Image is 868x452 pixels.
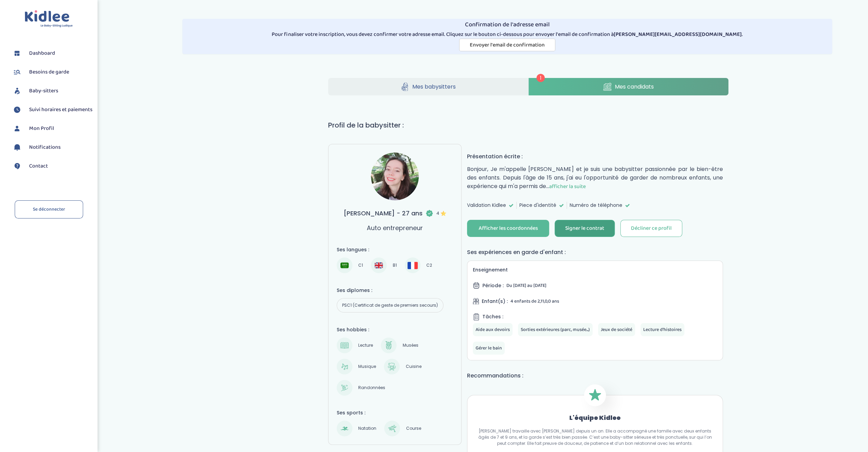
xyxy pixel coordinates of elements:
[615,82,654,91] span: Mes candidats
[476,326,510,333] span: Aide aux devoirs
[328,120,728,130] h1: Profil de la babysitter :
[29,124,54,133] span: Mon Profil
[400,341,420,349] span: Musées
[15,200,83,218] a: Se déconnecter
[12,67,92,77] a: Besoins de garde
[565,225,604,232] div: Signer le contrat
[12,86,92,96] a: Baby-sitters
[29,162,48,170] span: Contact
[340,301,440,309] span: PSC1 (Certificat de geste de premiers secours)
[529,78,729,95] a: Mes candidats
[390,261,399,269] span: B1
[356,362,378,371] span: Musique
[407,262,418,269] img: Français
[467,152,723,161] h4: Présentation écrite :
[473,266,717,274] h5: Enseignement
[436,210,446,217] span: 4
[12,105,22,115] img: suivihoraire.svg
[25,10,73,28] img: logo.svg
[344,209,446,218] h3: [PERSON_NAME] - 27 ans
[328,78,528,95] a: Mes babysitters
[521,326,590,333] span: Sorties extérieures (parc, musée...)
[467,248,723,256] h4: Ses expériences en garde d'enfant :
[482,298,508,305] span: Enfant(s) :
[467,202,506,209] span: Validation Kidlee
[459,39,555,51] button: Envoyer l'email de confirmation
[375,261,383,269] img: Anglais
[356,261,365,269] span: C1
[12,48,92,58] a: Dashboard
[510,297,559,305] span: 4 enfants de 2,11,0,0 ans
[403,424,423,433] span: Course
[467,371,723,380] h4: Recommandations :
[12,123,22,134] img: profil.svg
[467,220,549,237] button: Afficher les coordonnées
[12,105,92,115] a: Suivi horaires et paiements
[476,344,502,352] span: Gérer le bain
[482,313,503,320] span: Tâches :
[536,74,545,82] span: 1
[337,409,453,416] h4: Ses sports :
[569,414,621,421] h2: L'équipe Kidlee
[356,384,388,392] span: Randonnées
[12,67,22,77] img: besoin.svg
[356,424,379,433] span: Natation
[29,143,61,151] span: Notifications
[424,261,435,269] span: C2
[555,220,615,237] button: Signer le contrat
[185,30,829,39] p: Pour finaliser votre inscription, vous devez confirmer votre adresse email. Cliquez sur le bouton...
[337,246,453,253] h4: Ses langues :
[620,220,682,237] button: Décliner ce profil
[29,106,92,114] span: Suivi horaires et paiements
[12,142,92,152] a: Notifications
[12,86,22,96] img: babysitters.svg
[340,261,349,269] img: Arabe
[479,225,538,232] div: Afficher les coordonnées
[337,326,453,333] h4: Ses hobbies :
[467,165,723,191] p: Bonjour, Je m'appelle [PERSON_NAME] et je suis une babysitter passionnée par le bien-être des enf...
[185,22,829,28] h4: Confirmation de l'adresse email
[570,202,622,209] span: Numéro de téléphone
[519,202,556,209] span: Piece d'identité
[549,182,586,191] span: afficher la suite
[371,152,419,200] img: avatar
[613,30,741,39] strong: [PERSON_NAME][EMAIL_ADDRESS][DOMAIN_NAME]
[482,282,504,289] span: Période :
[412,82,456,91] span: Mes babysitters
[337,287,453,294] h4: Ses diplomes :
[631,225,672,232] div: Décliner ce profil
[12,48,22,58] img: dashboard.svg
[367,223,423,232] p: Auto entrepreneur
[470,41,545,49] span: Envoyer l'email de confirmation
[12,161,22,171] img: contact.svg
[12,161,92,171] a: Contact
[506,282,546,289] span: Du [DATE] au [DATE]
[29,49,55,57] span: Dashboard
[476,428,714,447] p: [PERSON_NAME] travaille avec [PERSON_NAME] depuis un an. Elle a accompagné une famille avec deux ...
[643,326,682,333] span: Lecture d'histoires
[403,362,424,371] span: Cuisine
[356,341,375,349] span: Lecture
[12,123,92,134] a: Mon Profil
[601,326,632,333] span: Jeux de société
[12,142,22,152] img: notification.svg
[29,68,69,76] span: Besoins de garde
[29,87,58,95] span: Baby-sitters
